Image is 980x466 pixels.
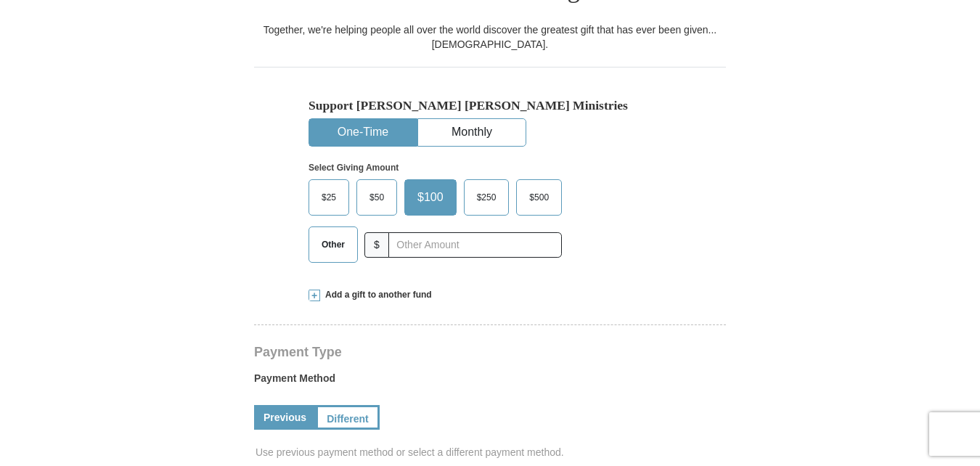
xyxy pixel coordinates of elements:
[256,445,727,459] span: Use previous payment method or select a different payment method.
[522,187,556,208] span: $500
[410,187,451,208] span: $100
[470,187,504,208] span: $250
[388,232,562,258] input: Other Amount
[254,371,726,393] label: Payment Method
[320,289,432,301] span: Add a gift to another fund
[314,234,352,256] span: Other
[254,405,316,430] a: Previous
[418,119,526,146] button: Monthly
[314,187,343,208] span: $25
[316,405,380,430] a: Different
[309,163,399,173] strong: Select Giving Amount
[309,119,417,146] button: One-Time
[254,23,726,52] div: Together, we're helping people all over the world discover the greatest gift that has ever been g...
[309,98,671,113] h5: Support [PERSON_NAME] [PERSON_NAME] Ministries
[362,187,391,208] span: $50
[254,346,726,358] h4: Payment Type
[364,232,389,258] span: $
